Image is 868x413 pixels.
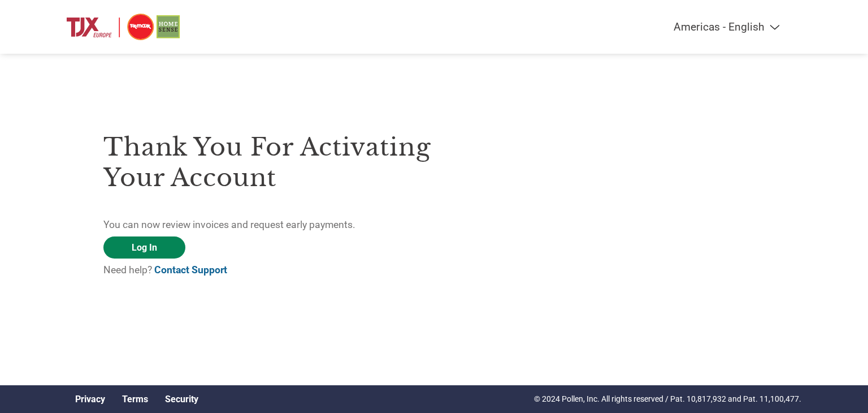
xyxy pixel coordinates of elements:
[75,394,105,405] a: Privacy
[103,236,185,259] a: Log In
[534,393,801,405] p: © 2024 Pollen, Inc. All rights reserved / Pat. 10,817,932 and Pat. 11,100,477.
[103,217,434,232] p: You can now review invoices and request early payments.
[122,394,148,405] a: Terms
[103,263,434,277] p: Need help?
[154,264,227,276] a: Contact Support
[67,11,180,42] img: TJX Europe
[165,394,198,405] a: Security
[103,132,434,193] h3: Thank you for activating your account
